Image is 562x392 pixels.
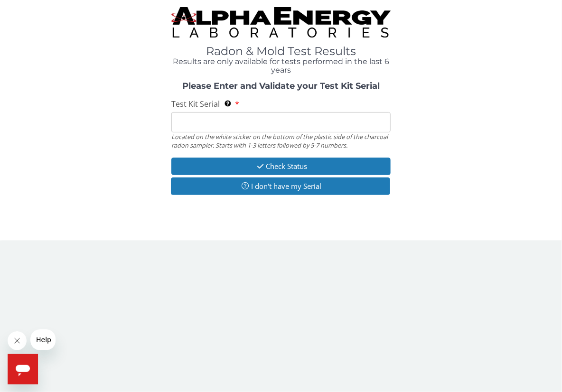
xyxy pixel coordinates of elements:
[171,158,391,175] button: Check Status
[171,132,391,150] div: Located on the white sticker on the bottom of the plastic side of the charcoal radon sampler. Sta...
[171,177,390,195] button: I don't have my Serial
[171,45,391,57] h1: Radon & Mold Test Results
[171,57,391,74] h4: Results are only available for tests performed in the last 6 years
[8,354,38,384] iframe: Button to launch messaging window
[30,329,56,350] iframe: Message from company
[171,99,220,109] span: Test Kit Serial
[8,331,27,350] iframe: Close message
[171,7,391,37] img: TightCrop.jpg
[182,81,380,91] strong: Please Enter and Validate your Test Kit Serial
